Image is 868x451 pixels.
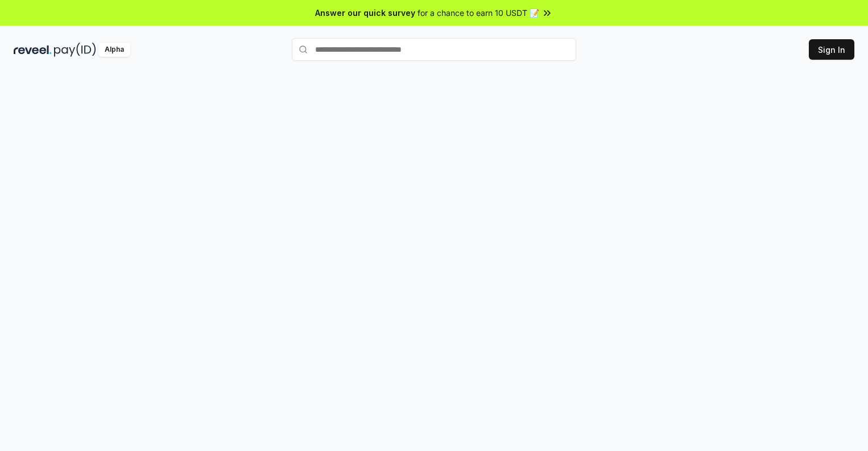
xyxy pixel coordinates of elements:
[418,7,539,19] span: for a chance to earn 10 USDT 📝
[14,43,52,57] img: reveel_dark
[809,39,854,60] button: Sign In
[54,43,96,57] img: pay_id
[98,43,130,57] div: Alpha
[315,7,415,19] span: Answer our quick survey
